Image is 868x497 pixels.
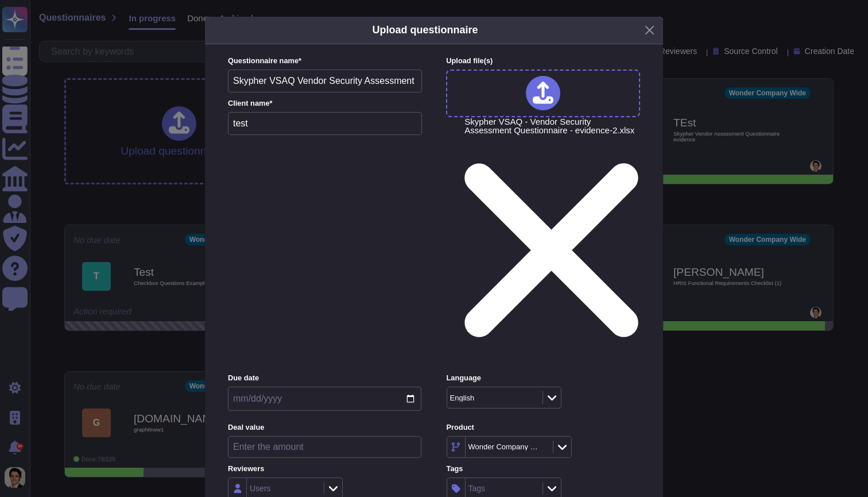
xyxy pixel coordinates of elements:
[468,443,539,450] div: Wonder Company Wide
[228,112,422,135] input: Enter company name of the client
[228,436,421,458] input: Enter the amount
[228,387,421,411] input: Due date
[228,465,421,473] label: Reviewers
[447,424,640,431] label: Product
[450,394,475,402] div: English
[447,375,640,382] label: Language
[228,70,422,93] input: Enter questionnaire name
[446,56,493,65] span: Upload file (s)
[228,57,422,65] label: Questionnaire name
[228,375,421,382] label: Due date
[228,100,422,107] label: Client name
[464,117,638,366] span: Skypher VSAQ - Vendor Security Assessment Questionnaire - evidence-2.xlsx
[372,22,478,38] h5: Upload questionnaire
[468,484,486,492] div: Tags
[250,484,271,492] div: Users
[447,465,640,473] label: Tags
[228,424,421,431] label: Deal value
[641,21,658,39] button: Close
